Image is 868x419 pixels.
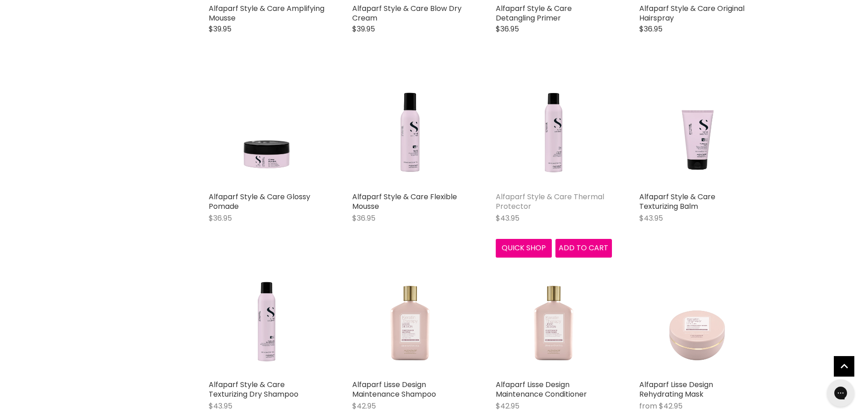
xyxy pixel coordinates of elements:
[555,239,612,257] button: Add to cart
[209,213,232,223] span: $36.95
[352,259,468,375] img: Alfaparf Lisse Design Maintenance Shampoo
[639,71,755,187] img: Alfaparf Style & Care Texturizing Balm
[352,3,462,23] a: Alfaparf Style & Care Blow Dry Cream
[639,213,663,223] span: $43.95
[639,191,715,212] a: Alfaparf Style & Care Texturizing Balm
[639,3,745,23] a: Alfaparf Style & Care Original Hairspray
[496,191,604,212] a: Alfaparf Style & Care Thermal Protector
[496,379,587,399] a: Alfaparf Lisse Design Maintenance Conditioner
[639,259,755,375] img: Alfaparf Lisse Design Rehydrating Mask
[639,379,713,399] a: Alfaparf Lisse Design Rehydrating Mask
[352,401,376,411] span: $42.95
[659,401,683,411] span: $42.95
[496,259,612,375] img: Alfaparf Lisse Design Maintenance Conditioner
[822,376,859,410] iframe: Gorgias live chat messenger
[496,213,519,223] span: $43.95
[352,71,468,187] img: Alfaparf Style & Care Flexible Mousse
[209,24,231,34] span: $39.95
[559,243,608,253] span: Add to cart
[496,24,519,34] span: $36.95
[209,3,324,23] a: Alfaparf Style & Care Amplifying Mousse
[352,213,375,223] span: $36.95
[639,24,663,34] span: $36.95
[352,379,436,399] a: Alfaparf Lisse Design Maintenance Shampoo
[209,71,325,187] img: Alfaparf Style & Care Glossy Pomade
[496,401,519,411] span: $42.95
[496,3,572,23] a: Alfaparf Style & Care Detangling Primer
[352,24,375,34] span: $39.95
[496,239,552,257] button: Quick shop
[639,401,657,411] span: from
[209,259,325,375] img: Alfaparf Style & Care Texturizing Dry Shampoo
[209,379,298,399] a: Alfaparf Style & Care Texturizing Dry Shampoo
[352,191,457,212] a: Alfaparf Style & Care Flexible Mousse
[209,401,232,411] span: $43.95
[496,71,612,187] img: Alfaparf Style & Care Thermal Protector
[209,191,310,212] a: Alfaparf Style & Care Glossy Pomade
